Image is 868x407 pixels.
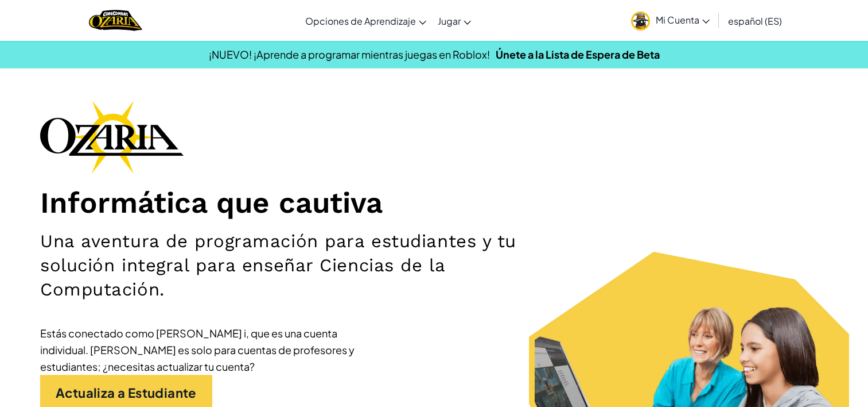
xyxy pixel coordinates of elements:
a: Ozaria by CodeCombat logo [89,9,142,32]
span: Mi Cuenta [656,14,710,26]
a: Mi Cuenta [625,2,715,39]
a: Opciones de Aprendizaje [299,5,432,36]
span: ¡NUEVO! ¡Aprende a programar mientras juegas en Roblox! [209,48,490,61]
img: avatar [631,11,650,30]
a: Jugar [432,5,477,36]
span: Opciones de Aprendizaje [305,15,416,27]
img: Home [89,9,142,32]
a: español (ES) [722,5,788,36]
h1: Informática que cautiva [40,185,828,221]
div: Estás conectado como [PERSON_NAME] i, que es una cuenta individual. [PERSON_NAME] es solo para cu... [40,325,384,375]
h2: Una aventura de programación para estudiantes y tu solución integral para enseñar Ciencias de la ... [40,229,568,302]
span: Jugar [438,15,461,27]
a: Únete a la Lista de Espera de Beta [496,48,660,61]
span: español (ES) [728,15,782,27]
img: Ozaria branding logo [40,100,184,174]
